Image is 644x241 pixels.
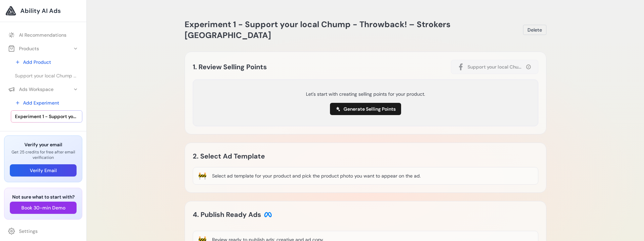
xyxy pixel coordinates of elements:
span: Delete [527,26,542,33]
button: Generate Selling Points [330,103,401,115]
div: Select ad template for your product and pick the product photo you want to appear on the ad. [212,172,421,179]
p: Get 25 credits for free after email verification [10,149,77,160]
button: Delete [523,25,546,35]
span: Ability AI Ads [20,6,61,16]
a: Experiment 1 - Support your local Chump - Throwback! – Strokers [GEOGRAPHIC_DATA] [11,110,82,123]
a: Support your local Chump - Throwback! – Strokers [GEOGRAPHIC_DATA] [11,70,82,82]
h2: 1. Review Selling Points [193,61,267,72]
p: Let's start with creating selling points for your product. [306,91,425,97]
h2: 2. Select Ad Template [193,151,366,162]
span: Experiment 1 - Support your local Chump - Throwback! – Strokers [GEOGRAPHIC_DATA] [185,19,451,40]
div: 🚧 [198,171,207,181]
h3: Verify your email [10,141,77,148]
span: Support your local Chump - Throwback! – Strokers [GEOGRAPHIC_DATA] [468,63,522,70]
button: Products [4,42,82,55]
a: Ability AI Ads [5,5,81,16]
h2: 4. Publish Ready Ads [193,209,272,220]
button: Ads Workspace [4,83,82,95]
a: AI Recommendations [4,29,82,41]
a: Add Experiment [11,97,82,109]
h3: Not sure what to start with? [10,193,77,200]
button: Book 30-min Demo [10,202,77,214]
div: Ads Workspace [8,86,54,93]
button: Support your local Chump - Throwback! – Strokers [GEOGRAPHIC_DATA] [451,60,538,74]
span: Experiment 1 - Support your local Chump - Throwback! – Strokers [GEOGRAPHIC_DATA] [15,113,78,120]
a: Settings [4,225,82,237]
span: Support your local Chump - Throwback! – Strokers [GEOGRAPHIC_DATA] [15,72,78,79]
img: Meta [264,210,272,219]
a: Add Product [11,56,82,68]
div: Products [8,45,39,52]
button: Verify Email [10,164,77,177]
